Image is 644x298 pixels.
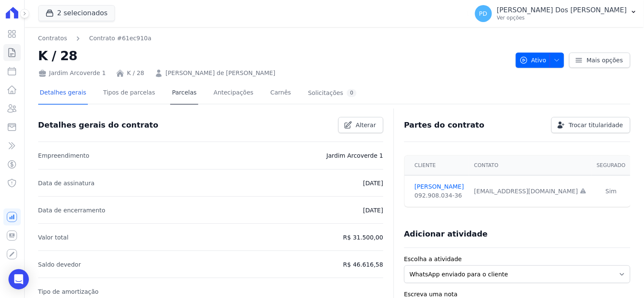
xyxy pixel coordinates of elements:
p: Jardim Arcoverde 1 [326,150,383,161]
p: Data de encerramento [38,205,106,215]
h3: Adicionar atividade [404,229,488,239]
div: [EMAIL_ADDRESS][DOMAIN_NAME] [474,187,587,196]
p: R$ 46.616,58 [343,259,383,270]
a: Mais opções [569,53,630,68]
th: Contato [469,156,592,175]
p: [PERSON_NAME] Dos [PERSON_NAME] [497,6,627,14]
nav: Breadcrumb [38,34,509,43]
span: Alterar [356,121,376,129]
a: Solicitações0 [307,82,359,105]
a: Alterar [338,117,383,133]
span: Trocar titularidade [569,121,623,129]
h3: Detalhes gerais do contrato [38,120,158,130]
p: R$ 31.500,00 [343,232,383,242]
a: Trocar titularidade [551,117,630,133]
div: Jardim Arcoverde 1 [38,69,106,78]
a: [PERSON_NAME] [415,182,464,191]
a: Parcelas [170,82,198,105]
p: Empreendimento [38,150,90,161]
th: Cliente [405,156,469,175]
nav: Breadcrumb [38,34,152,43]
div: 092.908.034-36 [415,191,464,200]
button: PD [PERSON_NAME] Dos [PERSON_NAME] Ver opções [468,2,644,25]
th: Segurado [592,156,631,175]
p: Valor total [38,232,69,242]
a: Detalhes gerais [38,82,88,105]
button: Ativo [516,53,565,68]
p: Ver opções [497,14,627,21]
a: Contrato #61ec910a [89,34,152,43]
a: [PERSON_NAME] de [PERSON_NAME] [166,69,276,78]
a: K / 28 [127,69,144,78]
td: Sim [592,175,631,207]
div: Open Intercom Messenger [8,269,29,290]
a: Antecipações [212,82,255,105]
p: Tipo de amortização [38,287,99,297]
p: Saldo devedor [38,259,81,270]
h3: Partes do contrato [404,120,485,130]
p: Data de assinatura [38,178,95,188]
span: Mais opções [587,56,623,64]
button: 2 selecionados [38,5,115,21]
span: Ativo [520,53,547,68]
label: Escolha a atividade [404,255,630,264]
div: 0 [347,89,357,97]
div: Solicitações [308,89,357,97]
p: [DATE] [363,205,383,215]
span: PD [479,11,487,17]
p: [DATE] [363,178,383,188]
h2: K / 28 [38,46,509,65]
a: Tipos de parcelas [101,82,157,105]
a: Contratos [38,34,67,43]
a: Carnês [269,82,293,105]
